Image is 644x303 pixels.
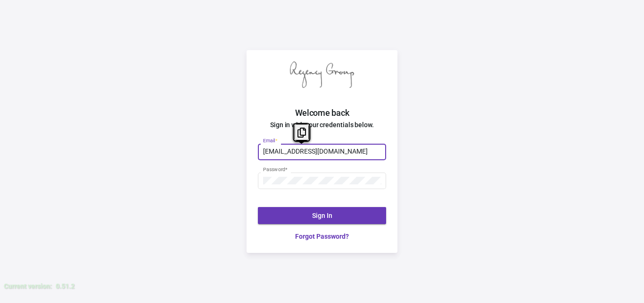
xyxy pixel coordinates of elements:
[258,232,386,242] a: Forgot Password?
[290,61,354,88] img: Regency Group logo
[4,281,52,291] div: Current version:
[247,119,397,130] h4: Sign in with your credentials below.
[312,212,332,219] span: Sign In
[56,281,74,291] div: 0.51.2
[258,207,386,224] button: Sign In
[247,107,397,119] h2: Welcome back
[297,128,306,138] i: Copy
